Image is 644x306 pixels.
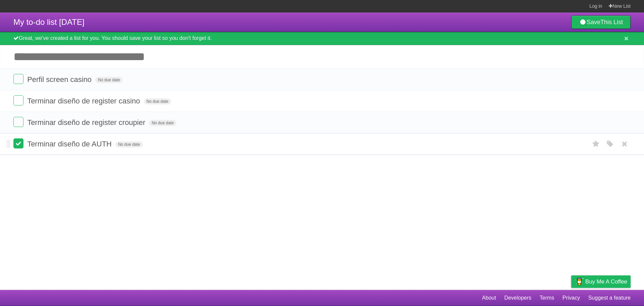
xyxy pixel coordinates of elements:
span: Perfil screen casino [27,75,93,84]
span: Terminar diseño de register casino [27,97,142,105]
label: Done [13,138,23,148]
img: Buy me a coffee [575,276,584,287]
a: About [482,292,496,304]
a: Privacy [562,292,580,304]
a: Buy me a coffee [571,275,631,288]
span: No due date [115,141,143,147]
span: My to-do list [DATE] [13,17,85,27]
a: SaveThis List [571,15,631,29]
span: Terminar diseño de register croupier [27,118,147,127]
label: Done [13,74,23,84]
label: Star task [590,138,602,149]
b: This List [600,19,623,26]
span: No due date [149,120,176,126]
a: Developers [504,292,531,304]
label: Done [13,117,23,127]
label: Done [13,95,23,105]
span: Buy me a coffee [585,276,627,288]
span: No due date [144,98,171,104]
a: Terms [540,292,554,304]
span: No due date [95,77,122,83]
a: Suggest a feature [588,292,631,304]
span: Terminar diseño de AUTH [27,140,113,148]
